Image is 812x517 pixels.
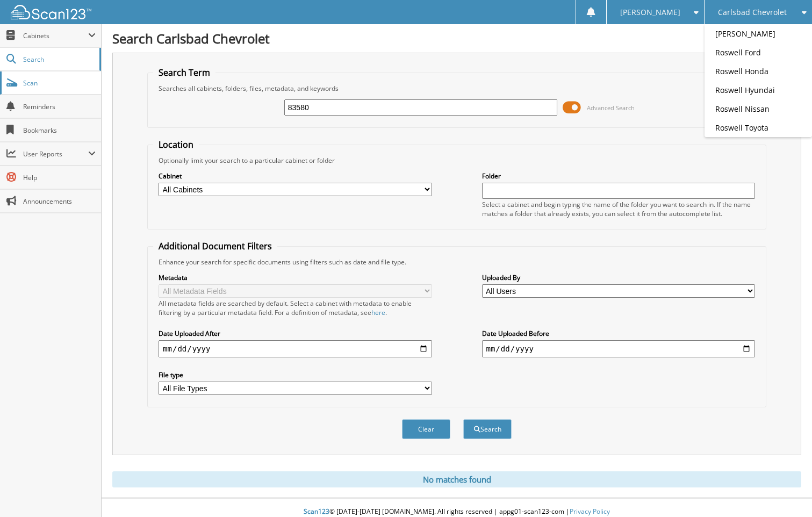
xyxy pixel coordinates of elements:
[482,329,755,338] label: Date Uploaded Before
[11,5,91,19] img: scan123-logo-white.svg
[153,257,760,267] div: Enhance your search for specific documents using filters such as date and file type.
[758,465,812,517] iframe: Chat Widget
[23,31,88,40] span: Cabinets
[718,9,787,16] span: Carlsbad Chevrolet
[463,419,512,439] button: Search
[23,78,96,88] span: Scan
[705,43,812,62] a: Roswell Ford
[620,9,680,16] span: [PERSON_NAME]
[153,139,199,150] legend: Location
[159,329,432,338] label: Date Uploaded After
[705,62,812,81] a: Roswell Honda
[570,507,610,516] a: Privacy Policy
[153,240,277,252] legend: Additional Document Filters
[159,171,432,181] label: Cabinet
[153,67,215,78] legend: Search Term
[23,173,96,182] span: Help
[705,81,812,99] a: Roswell Hyundai
[304,507,329,516] span: Scan123
[153,84,760,93] div: Searches all cabinets, folders, files, metadata, and keywords
[23,102,96,111] span: Reminders
[482,340,755,357] input: end
[705,24,812,43] a: [PERSON_NAME]
[159,340,432,357] input: start
[371,308,385,317] a: here
[402,419,450,439] button: Clear
[482,171,755,181] label: Folder
[482,200,755,218] div: Select a cabinet and begin typing the name of the folder you want to search in. If the name match...
[23,197,96,206] span: Announcements
[159,370,432,379] label: File type
[112,471,801,487] div: No matches found
[153,156,760,165] div: Optionally limit your search to a particular cabinet or folder
[705,118,812,137] a: Roswell Toyota
[159,273,432,282] label: Metadata
[23,55,94,64] span: Search
[705,99,812,118] a: Roswell Nissan
[112,30,801,47] h1: Search Carlsbad Chevrolet
[23,126,96,135] span: Bookmarks
[482,273,755,282] label: Uploaded By
[159,299,432,317] div: All metadata fields are searched by default. Select a cabinet with metadata to enable filtering b...
[587,104,635,112] span: Advanced Search
[23,149,88,159] span: User Reports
